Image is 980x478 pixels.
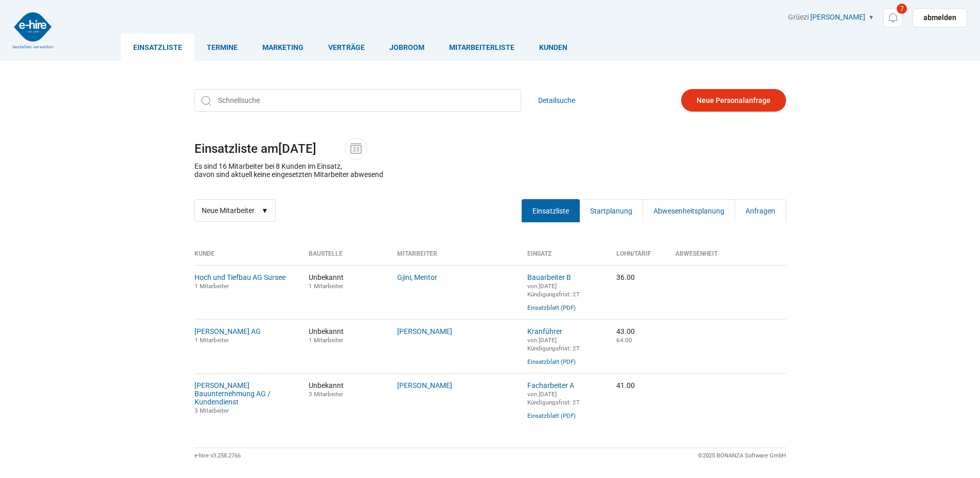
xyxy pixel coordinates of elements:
a: [PERSON_NAME] [397,327,452,335]
a: Detailsuche [538,89,575,112]
th: Mitarbeiter [389,250,520,265]
small: 3 Mitarbeiter [309,391,343,398]
small: von [DATE] Kündigungsfrist: 2T [527,337,580,352]
small: 3 Mitarbeiter [194,407,229,414]
nobr: 41.00 [616,381,635,390]
a: Einsatzblatt (PDF) [527,304,576,311]
a: Abwesenheitsplanung [643,199,735,222]
small: von [DATE] Kündigungsfrist: 2T [527,282,580,298]
small: 1 Mitarbeiter [309,337,343,344]
a: Gjini, Mentor [397,273,437,281]
small: 1 Mitarbeiter [194,337,229,344]
small: 1 Mitarbeiter [194,282,229,290]
div: ©2025 BONANZA Software GmbH [698,448,786,464]
th: Lohn/Tarif [609,250,668,265]
a: [PERSON_NAME] Bauunternehmung AG / Kundendienst [194,381,271,406]
a: Jobroom [377,33,437,61]
th: Baustelle [301,250,390,265]
a: Verträge [316,33,377,61]
a: Facharbeiter A [527,381,574,390]
th: Kunde [194,250,301,265]
a: Einsatzliste [121,33,194,61]
img: icon-date.svg [348,141,364,156]
a: Einsatzblatt (PDF) [527,412,576,419]
a: Kranführer [527,327,562,335]
th: Einsatz [520,250,609,265]
a: [PERSON_NAME] AG [194,327,261,335]
input: Schnellsuche [194,89,521,112]
img: logo2.png [13,12,53,48]
span: Unbekannt [309,327,382,344]
a: abmelden [913,8,967,27]
span: Unbekannt [309,273,382,290]
img: icon-notification.svg [886,11,899,24]
h1: Einsatzliste am [194,138,786,160]
th: Abwesenheit [668,250,786,265]
div: Grüezi [788,13,967,27]
span: 7 [897,4,907,14]
p: Es sind 16 Mitarbeiter bei 8 Kunden im Einsatz, davon sind aktuell keine eingesetzten Mitarbeiter... [194,162,383,179]
span: Unbekannt [309,381,382,398]
small: von [DATE] Kündigungsfrist: 2T [527,391,580,406]
nobr: 36.00 [616,273,635,281]
a: Neue Personalanfrage [681,89,786,112]
a: Einsatzblatt (PDF) [527,358,576,365]
a: Hoch und Tiefbau AG Sursee [194,273,286,281]
a: Marketing [250,33,316,61]
a: Anfragen [735,199,786,222]
a: Startplanung [579,199,643,222]
small: 1 Mitarbeiter [309,282,343,290]
a: Mitarbeiterliste [437,33,527,61]
small: 64.00 [616,337,632,344]
nobr: 43.00 [616,327,635,335]
div: e-hire v3.258.2766 [194,448,241,464]
a: 7 [883,8,902,27]
a: [PERSON_NAME] [810,13,865,21]
a: [PERSON_NAME] [397,381,452,390]
a: Kunden [527,33,580,61]
a: Bauarbeiter B [527,273,571,281]
a: Einsatzliste [522,199,580,222]
a: Termine [194,33,250,61]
